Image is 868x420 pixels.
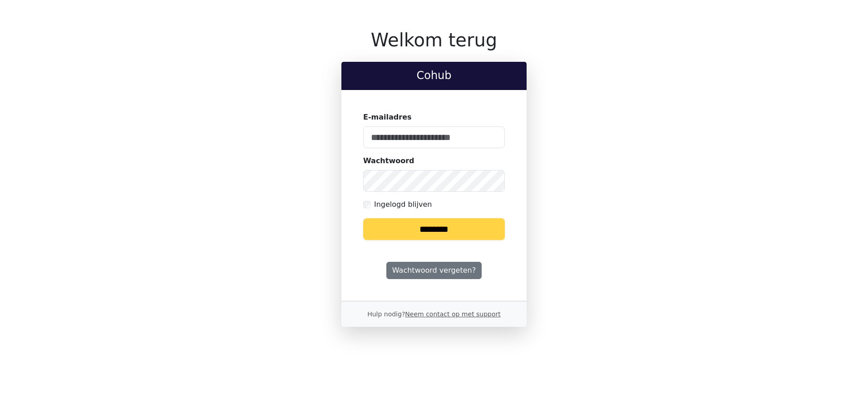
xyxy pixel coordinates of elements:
h1: Welkom terug [341,29,527,51]
small: Hulp nodig? [367,310,501,318]
a: Wachtwoord vergeten? [386,262,482,279]
a: Neem contact op met support [405,310,500,318]
label: Wachtwoord [363,155,414,166]
h2: Cohub [349,69,519,82]
label: E-mailadres [363,112,412,123]
label: Ingelogd blijven [374,199,432,210]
